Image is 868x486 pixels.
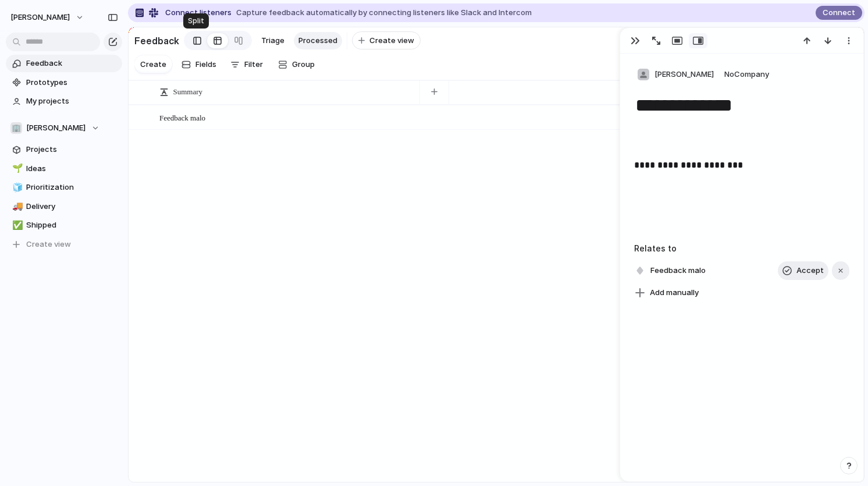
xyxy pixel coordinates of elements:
h3: Relates to [634,242,849,254]
span: No Company [724,69,769,79]
span: Create [140,59,166,70]
button: Accept [778,261,828,280]
span: Capture feedback automatically by connecting listeners like Slack and Intercom [236,7,532,19]
button: [PERSON_NAME] [634,65,717,84]
div: 🌱 [12,162,20,175]
span: Create view [26,239,71,250]
span: My projects [26,95,118,107]
a: My projects [6,93,122,110]
span: Accept [796,265,824,276]
span: [PERSON_NAME] [654,69,714,80]
button: Create view [352,31,421,50]
a: Feedback [6,55,122,72]
span: [PERSON_NAME] [10,12,70,23]
span: Add manually [650,287,699,299]
a: 🚚Delivery [6,198,122,215]
div: 🧊 [12,181,20,194]
span: Feedback malo [647,262,709,279]
a: Triage [257,32,289,49]
button: Fields [177,55,221,74]
span: Filter [244,59,263,70]
button: NoCompany [721,65,772,84]
button: ✅ [10,219,22,231]
span: Projects [26,144,118,155]
span: Summary [173,86,203,98]
button: Group [272,55,321,74]
span: Processed [298,35,337,47]
div: 🚚 [12,200,20,213]
span: Triage [261,35,284,47]
a: 🌱Ideas [6,160,122,178]
span: Ideas [26,163,118,175]
span: Feedback malo [159,113,205,122]
a: ✅Shipped [6,217,122,234]
button: 🚚 [10,201,22,212]
button: 🧊 [10,182,22,193]
span: Shipped [26,219,118,231]
span: Prototypes [26,77,118,88]
span: Connect [823,7,855,19]
button: Create [134,55,172,73]
button: 🌱 [10,163,22,175]
span: Group [292,59,315,70]
span: Create view [369,35,414,47]
div: ✅ [12,219,20,232]
button: Filter [226,55,268,74]
button: 🏢[PERSON_NAME] [6,119,122,137]
span: Fields [195,59,216,70]
span: Prioritization [26,182,118,193]
a: Processed [294,32,342,49]
h2: Feedback [134,34,179,48]
button: [PERSON_NAME] [5,8,90,27]
button: Create view [6,236,122,253]
span: Feedback [26,58,118,69]
a: Prototypes [6,74,122,91]
div: Split [183,13,209,29]
span: Connect listeners [165,7,232,19]
span: [PERSON_NAME] [26,122,86,134]
span: Delivery [26,201,118,212]
a: Projects [6,141,122,158]
a: 🧊Prioritization [6,179,122,196]
button: Add manually [630,285,703,301]
button: Connect [816,6,862,20]
div: 🏢 [10,122,22,134]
